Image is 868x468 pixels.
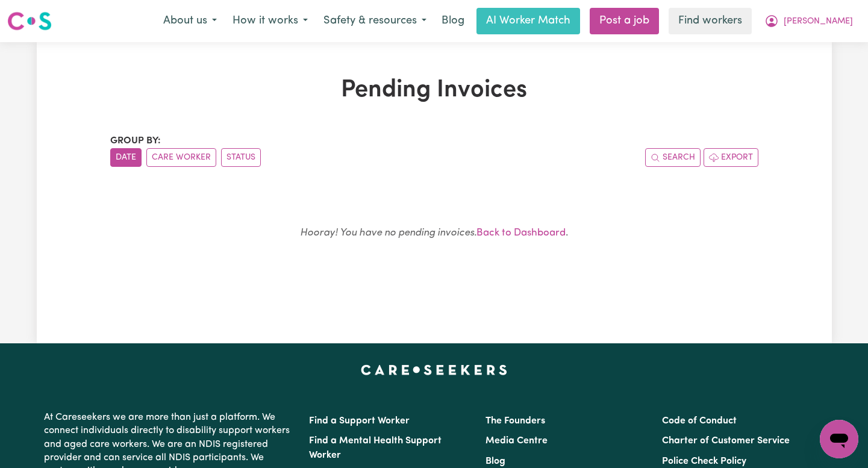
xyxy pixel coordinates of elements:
a: Police Check Policy [662,457,746,466]
button: About us [155,8,225,34]
em: Hooray! You have no pending invoices. [300,228,476,238]
a: Careseekers logo [7,7,52,35]
a: Find a Mental Health Support Worker [309,436,442,460]
button: Search [645,148,701,167]
a: Find workers [669,8,752,34]
button: sort invoices by care worker [146,148,216,167]
a: Blog [486,457,505,466]
a: The Founders [486,416,545,426]
a: Code of Conduct [662,416,737,426]
img: Careseekers logo [7,10,52,32]
button: My Account [757,8,861,34]
a: Media Centre [486,436,548,446]
a: Post a job [590,8,659,34]
a: Careseekers home page [361,365,507,375]
iframe: Button to launch messaging window [820,420,858,458]
span: [PERSON_NAME] [784,15,853,28]
a: Charter of Customer Service [662,436,790,446]
a: Find a Support Worker [309,416,410,426]
button: Safety & resources [316,8,434,34]
a: Back to Dashboard [476,228,566,238]
button: sort invoices by paid status [221,148,261,167]
span: Group by: [110,136,161,146]
a: Blog [434,8,472,34]
a: AI Worker Match [476,8,580,34]
button: Export [704,148,758,167]
small: . [300,228,568,238]
button: sort invoices by date [110,148,142,167]
button: How it works [225,8,316,34]
h1: Pending Invoices [110,76,758,105]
